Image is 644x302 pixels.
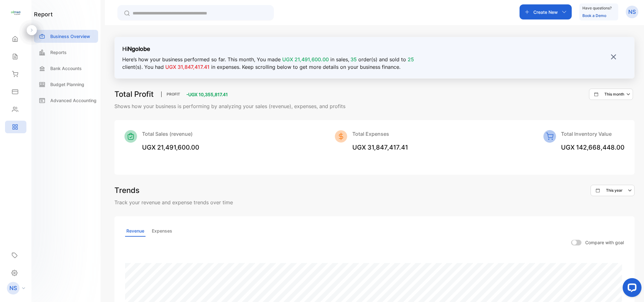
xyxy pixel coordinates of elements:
a: Business Overview [34,30,98,43]
a: Book a Demo [582,13,606,18]
p: Track your revenue and expense trends over time [114,199,635,206]
p: Revenue [125,226,146,237]
p: This year [606,188,623,193]
span: 35 [349,56,357,63]
p: This month [604,91,624,97]
iframe: LiveChat chat widget [618,276,644,302]
h3: Trends [114,185,140,196]
img: close [610,54,617,60]
img: Icon [543,130,556,143]
span: 25 [408,56,414,63]
img: Icon [124,130,137,143]
button: This year [591,185,635,196]
span: UGX 21,491,600.00 [142,144,199,151]
p: Total Sales (revenue) [142,130,199,138]
p: Expenses [151,226,173,237]
h3: Total Profit [114,89,154,100]
p: Have questions? [582,5,612,11]
span: UGX 21,491,600.00 [282,56,329,63]
p: Shows how your business is performing by analyzing your sales (revenue), expenses, and profits [114,102,635,110]
p: Here’s how your business performed so far. This month , You made in sales, order(s) and sold to c... [122,56,418,71]
span: UGX 31,847,417.41 [352,144,408,151]
p: Business Overview [50,33,90,40]
p: Total Inventory Value [561,130,625,138]
p: Advanced Accounting [50,97,96,104]
p: Create New [533,9,558,15]
p: PROFIT [161,91,185,97]
p: Total Expenses [352,130,408,138]
p: NS [628,8,636,16]
button: NS [626,4,638,19]
p: Compare with goal [585,239,624,246]
p: NS [9,284,17,292]
img: logo [11,8,20,18]
button: This month [589,89,633,100]
span: UGX 142,668,448.00 [561,144,625,151]
p: Reports [50,49,67,56]
button: Create New [520,4,572,19]
p: Bank Accounts [50,65,82,72]
a: Budget Planning [34,78,98,91]
a: Advanced Accounting [34,94,98,107]
a: Reports [34,46,98,59]
h1: report [34,10,53,19]
strong: Ngolobe [128,46,150,52]
span: -UGX 10,355,817.41 [186,92,228,97]
span: UGX 31,847,417.41 [165,64,210,70]
p: Hi [122,45,425,53]
p: Budget Planning [50,81,84,88]
img: Icon [335,130,347,143]
a: Bank Accounts [34,62,98,75]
